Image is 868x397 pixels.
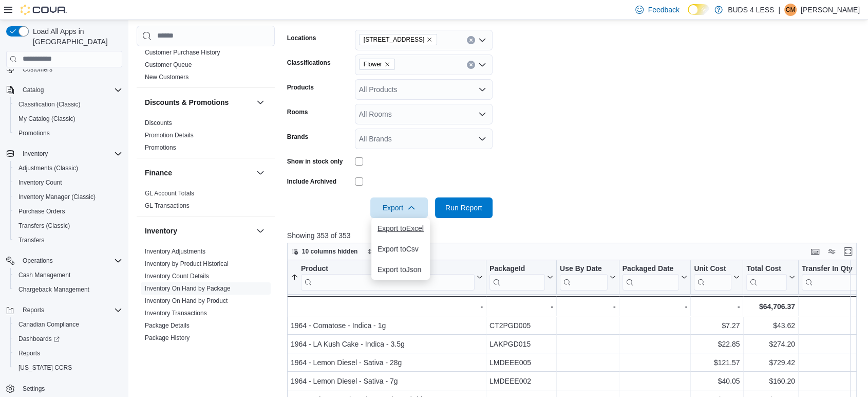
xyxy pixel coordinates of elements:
span: GL Transactions [145,202,190,210]
span: CM [786,4,796,16]
span: Inventory Manager (Classic) [18,193,96,201]
button: Product [291,264,483,290]
h3: Inventory [145,226,177,236]
span: New Customers [145,73,188,81]
span: Load All Apps in [GEOGRAPHIC_DATA] [29,26,122,47]
a: Promotions [145,144,176,151]
h3: Discounts & Promotions [145,97,229,107]
span: Settings [18,382,122,395]
button: Open list of options [478,85,486,94]
a: Customers [18,63,56,76]
div: Transfer In Qty [802,264,858,290]
div: 1964 - Lemon Diesel - Sativa - 7g [291,375,483,387]
div: Packaged Date [622,264,679,290]
a: Reports [14,347,44,359]
span: Purchase Orders [14,205,122,218]
span: Promotions [14,127,122,139]
button: [US_STATE] CCRS [10,360,126,375]
label: Brands [287,133,308,141]
div: 1964 - LA Kush Cake - Indica - 3.5g [291,338,483,350]
button: Inventory Manager (Classic) [10,190,126,204]
span: Export to Csv [378,245,424,253]
p: [PERSON_NAME] [801,4,860,16]
span: Export [376,197,422,218]
div: CT2PGD005 [489,319,553,332]
span: Chargeback Management [18,285,89,294]
button: Clear input [467,61,475,69]
div: - [560,300,616,313]
button: Operations [2,254,126,268]
span: Inventory Count [18,178,62,187]
div: Packaged Date [622,264,679,274]
button: Finance [145,168,252,178]
span: Inventory Manager (Classic) [14,191,122,203]
label: Show in stock only [287,157,343,166]
div: - [489,300,553,313]
button: Catalog [18,84,48,96]
span: Settings [23,385,45,393]
button: Reports [2,303,126,317]
button: Inventory [145,226,252,236]
span: Adjustments (Classic) [18,164,78,172]
a: Cash Management [14,269,74,281]
div: 0 [802,300,866,313]
a: Dashboards [10,332,126,346]
button: Reports [10,346,126,360]
a: Inventory On Hand by Product [145,297,228,304]
span: Customers [23,65,52,74]
div: 1964 - Lemon Diesel - Sativa - 28g [291,356,483,369]
button: Run Report [435,197,493,218]
div: 0 [802,356,866,369]
span: 10 columns hidden [302,247,358,256]
div: Catherine McArton [784,4,797,16]
span: Discounts [145,119,172,127]
a: Promotions [14,127,54,139]
div: 0 [802,319,866,332]
span: Transfers [18,236,44,244]
div: LAKPGD015 [489,338,553,350]
span: Washington CCRS [14,362,122,374]
div: 1964 - Comatose - Indica - 1g [291,319,483,332]
a: Inventory On Hand by Package [145,285,231,292]
span: Cash Management [14,269,122,281]
span: Classification (Classic) [14,98,122,111]
span: Classification (Classic) [18,100,81,109]
span: [US_STATE] CCRS [18,364,72,372]
button: Total Cost [746,264,795,290]
div: Total Cost [746,264,786,274]
a: Adjustments (Classic) [14,162,82,174]
a: Classification (Classic) [14,98,85,111]
span: Promotions [145,143,176,152]
span: Dashboards [18,335,60,343]
span: Package History [145,334,190,342]
div: Product [301,264,475,290]
button: Canadian Compliance [10,317,126,332]
span: Operations [18,255,122,267]
button: Inventory [18,148,52,160]
a: Promotion Details [145,132,194,139]
p: BUDS 4 LESS [728,4,774,16]
div: Unit Cost [694,264,731,290]
button: Clear input [467,36,475,44]
div: $121.57 [694,356,740,369]
span: Inventory On Hand by Product [145,297,228,305]
div: Discounts & Promotions [137,117,275,158]
span: Reports [23,306,44,314]
a: Inventory Transactions [145,310,207,317]
span: Promotions [18,129,50,137]
div: $22.85 [694,338,740,350]
button: Discounts & Promotions [254,96,267,109]
p: | [778,4,780,16]
span: Adjustments (Classic) [14,162,122,174]
span: Catalog [18,84,122,96]
button: Transfer In Qty [802,264,866,290]
span: Inventory Count Details [145,272,209,280]
a: Transfers [14,234,48,246]
button: Transfers [10,233,126,247]
img: Cova [21,5,67,15]
button: Open list of options [478,61,486,69]
span: Feedback [648,5,679,15]
a: Customer Purchase History [145,49,220,56]
button: Cash Management [10,268,126,282]
div: $43.62 [746,319,795,332]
